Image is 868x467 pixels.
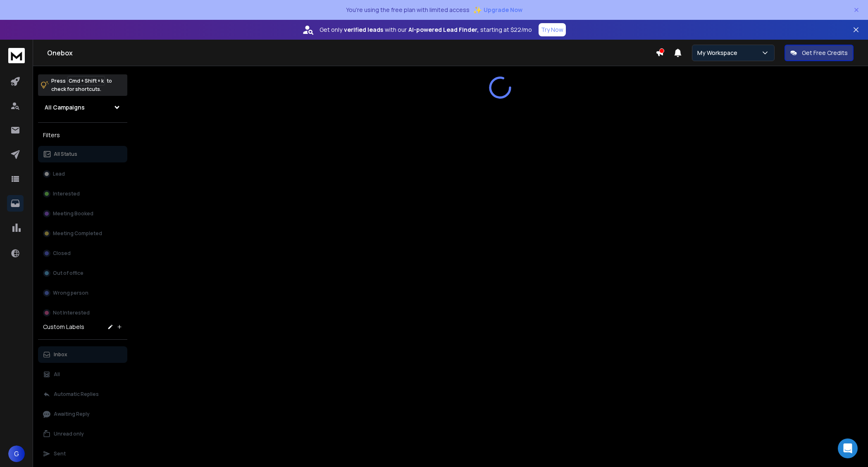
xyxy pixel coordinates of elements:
p: Get only with our starting at $22/mo [320,26,532,34]
button: All Campaigns [38,99,127,116]
h1: All Campaigns [45,103,85,112]
h3: Filters [38,129,127,141]
h3: Custom Labels [43,323,84,331]
button: ✨Upgrade Now [473,2,522,18]
span: ✨ [473,4,482,16]
button: Get Free Credits [785,45,854,61]
strong: AI-powered Lead Finder, [408,26,479,34]
p: My Workspace [697,49,741,57]
div: Open Intercom Messenger [838,438,858,458]
h1: Onebox [47,48,656,58]
button: G [8,446,25,462]
p: Try Now [541,26,563,34]
strong: verified leads [344,26,383,34]
p: You're using the free plan with limited access [346,6,470,14]
p: Press to check for shortcuts. [51,77,112,93]
span: Upgrade Now [484,6,522,14]
button: Try Now [539,23,566,36]
img: logo [8,48,25,63]
span: Cmd + Shift + k [67,76,105,86]
p: Get Free Credits [802,49,848,57]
